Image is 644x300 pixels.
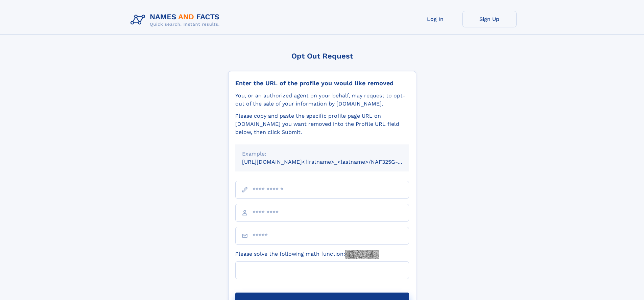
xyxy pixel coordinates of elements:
[462,11,517,27] a: Sign Up
[235,92,409,108] div: You, or an authorized agent on your behalf, may request to opt-out of the sale of your informatio...
[242,150,402,158] div: Example:
[235,250,379,259] label: Please solve the following math function:
[408,11,462,27] a: Log In
[235,79,409,87] div: Enter the URL of the profile you would like removed
[228,52,416,60] div: Opt Out Request
[242,159,422,165] small: [URL][DOMAIN_NAME]<firstname>_<lastname>/NAF325G-xxxxxxxx
[128,11,225,29] img: Logo Names and Facts
[235,112,409,136] div: Please copy and paste the specific profile page URL on [DOMAIN_NAME] you want removed into the Pr...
